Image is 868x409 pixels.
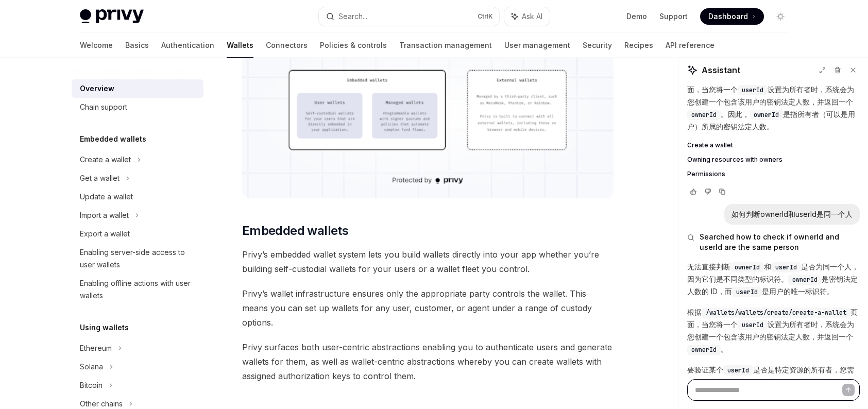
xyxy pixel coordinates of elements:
[80,9,144,24] img: light logo
[242,286,614,330] span: Privy’s wallet infrastructure ensures only the appropriate party controls the wallet. This means ...
[687,141,733,149] span: Create a wallet
[478,12,493,21] span: Ctrl K
[161,33,214,58] a: Authentication
[700,232,860,252] span: Searched how to check if ownerId and userId are the same person
[80,154,131,166] div: Create a wallet
[687,156,782,164] span: Owning resources with owners
[72,225,203,243] a: Export a wallet
[691,346,717,354] span: ownerId
[242,29,614,198] img: images/walletoverview.png
[775,263,797,271] span: userId
[727,366,749,374] span: userId
[801,379,826,387] span: ownerId
[708,11,748,22] span: Dashboard
[80,277,197,302] div: Enabling offline actions with user wallets
[687,71,860,133] p: 根据 页面，当您将一个 设置为所有者时，系统会为您创建一个包含该用户的密钥法定人数，并返回一个 。因此， 是指所有者（可以是用户）所属的密钥法定人数。
[80,342,112,354] div: Ethereum
[80,172,120,184] div: Get a wallet
[792,276,818,284] span: ownerId
[80,82,114,95] div: Overview
[504,7,550,26] button: Ask AI
[242,223,348,239] span: Embedded wallets
[320,33,387,58] a: Policies & controls
[72,274,203,305] a: Enabling offline actions with user wallets
[687,170,725,178] span: Permissions
[80,321,129,334] h5: Using wallets
[72,243,203,274] a: Enabling server-side access to user wallets
[842,384,855,396] button: Send message
[687,232,860,252] button: Searched how to check if ownerId and userId are the same person
[706,309,846,317] span: /wallets/wallets/create/create-a-wallet
[742,86,763,94] span: userId
[80,246,197,271] div: Enabling server-side access to user wallets
[687,170,860,178] a: Permissions
[666,33,714,58] a: API reference
[72,98,203,116] a: Chain support
[125,33,149,58] a: Basics
[687,306,860,355] p: 根据 页面，当您将一个 设置为所有者时，系统会为您创建一个包含该用户的密钥法定人数，并返回一个 。
[80,101,127,113] div: Chain support
[399,33,492,58] a: Transaction management
[754,111,779,119] span: ownerId
[700,8,764,25] a: Dashboard
[242,340,614,383] span: Privy surfaces both user-centric abstractions enabling you to authenticate users and generate wal...
[772,8,789,25] button: Toggle dark mode
[731,209,853,219] div: 如何判断ownerId和userId是同一个人
[702,64,740,76] span: Assistant
[659,11,688,22] a: Support
[687,141,860,149] a: Create a wallet
[720,379,742,387] span: userId
[80,191,133,203] div: Update a wallet
[242,247,614,276] span: Privy’s embedded wallet system lets you build wallets directly into your app whether you’re build...
[319,7,499,26] button: Search...CtrlK
[80,133,146,145] h5: Embedded wallets
[691,111,717,119] span: ownerId
[80,361,103,373] div: Solana
[72,79,203,98] a: Overview
[735,263,760,271] span: ownerId
[626,11,647,22] a: Demo
[266,33,308,58] a: Connectors
[338,10,367,23] div: Search...
[742,321,763,329] span: userId
[522,11,542,22] span: Ask AI
[624,33,653,58] a: Recipes
[72,188,203,206] a: Update a wallet
[80,33,113,58] a: Welcome
[504,33,570,58] a: User management
[80,379,103,391] div: Bitcoin
[687,261,860,298] p: 无法直接判断 和 是否为同一个人，因为它们是不同类型的标识符。 是密钥法定人数的 ID，而 是用户的唯一标识符。
[80,209,129,221] div: Import a wallet
[583,33,612,58] a: Security
[80,228,130,240] div: Export a wallet
[227,33,253,58] a: Wallets
[736,288,758,296] span: userId
[687,156,860,164] a: Owning resources with owners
